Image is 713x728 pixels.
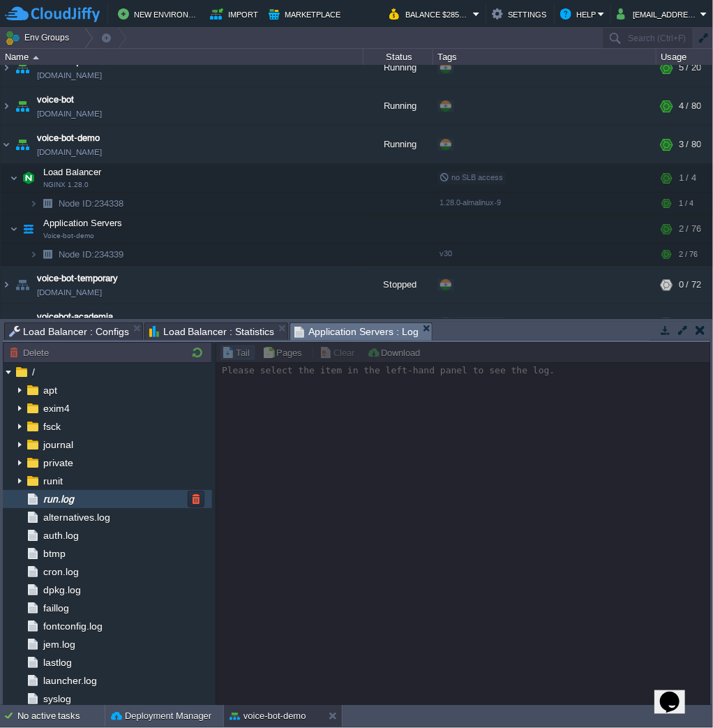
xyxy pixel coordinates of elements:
[40,584,83,596] a: dpkg.log
[40,511,112,523] a: alternatives.log
[118,6,202,22] button: New Environment
[1,49,12,87] img: AMDAwAAAACH5BAEAAAAALAAAAAABAAEAAAICRAEAOw==
[57,248,126,260] a: Node ID:234339
[37,93,74,107] a: voice-bot
[1,49,363,65] div: Name
[13,304,32,342] img: AMDAwAAAACH5BAEAAAAALAAAAAABAAEAAAICRAEAOw==
[13,126,32,163] img: AMDAwAAAACH5BAEAAAAALAAAAAABAAEAAAICRAEAOw==
[42,217,124,229] span: Application Servers
[40,402,72,415] a: exim4
[9,346,53,359] button: Delete
[1,266,12,304] img: AMDAwAAAACH5BAEAAAAALAAAAAABAAEAAAICRAEAOw==
[57,198,126,209] span: 234338
[679,193,693,214] div: 1 / 4
[1,304,12,342] img: AMDAwAAAACH5BAEAAAAALAAAAAABAAEAAAICRAEAOw==
[37,131,100,145] a: voice-bot-demo
[43,181,89,189] span: NGINX 1.28.0
[42,167,103,177] a: Load BalancerNGINX 1.28.0
[363,49,433,87] div: Running
[40,638,77,651] a: jem.log
[33,56,39,59] img: AMDAwAAAACH5BAEAAAAALAAAAAABAAEAAAICRAEAOw==
[29,366,37,378] span: /
[1,126,12,163] img: AMDAwAAAACH5BAEAAAAALAAAAAABAAEAAAICRAEAOw==
[111,709,211,723] button: Deployment Manager
[38,244,57,265] img: AMDAwAAAACH5BAEAAAAALAAAAAABAAEAAAICRAEAOw==
[1,87,12,125] img: AMDAwAAAACH5BAEAAAAALAAAAAABAAEAAAICRAEAOw==
[560,6,598,22] button: Help
[37,145,102,159] a: [DOMAIN_NAME]
[37,272,118,285] a: voice-bot-temporary
[40,493,76,505] a: run.log
[40,602,71,614] a: faillog
[679,126,701,163] div: 3 / 80
[363,266,433,304] div: Stopped
[210,6,260,22] button: Import
[40,384,59,396] a: apt
[440,249,452,258] span: v30
[363,126,433,163] div: Running
[492,6,548,22] button: Settings
[679,164,696,192] div: 1 / 4
[13,87,32,125] img: AMDAwAAAACH5BAEAAAAALAAAAAABAAEAAAICRAEAOw==
[29,193,38,214] img: AMDAwAAAACH5BAEAAAAALAAAAAABAAEAAAICRAEAOw==
[40,565,81,578] a: cron.log
[13,266,32,304] img: AMDAwAAAACH5BAEAAAAALAAAAAABAAEAAAICRAEAOw==
[40,674,99,687] a: launcher.log
[40,475,65,487] a: runit
[679,49,701,87] div: 5 / 20
[57,248,126,260] span: 234339
[13,49,32,87] img: AMDAwAAAACH5BAEAAAAALAAAAAABAAEAAAICRAEAOw==
[59,198,94,209] span: Node ID:
[37,310,113,324] a: voicebot-academia
[149,323,275,340] span: Load Balancer : Statistics
[679,266,701,304] div: 0 / 72
[440,173,503,181] span: no SLB access
[294,323,419,341] span: Application Servers : Log
[37,285,102,299] a: [DOMAIN_NAME]
[59,249,94,260] span: Node ID:
[17,705,105,727] div: No active tasks
[269,6,343,22] button: Marketplace
[42,166,103,178] span: Load Balancer
[40,656,74,669] a: lastlog
[434,49,656,65] div: Tags
[40,456,75,469] a: private
[617,6,700,22] button: [EMAIL_ADDRESS][DOMAIN_NAME]
[40,529,81,542] a: auth.log
[42,218,124,228] a: Application ServersVoice-bot-demo
[9,323,129,340] span: Load Balancer : Configs
[230,709,306,723] button: voice-bot-demo
[40,620,105,632] a: fontconfig.log
[40,438,75,451] a: journal
[654,672,699,714] iframe: chat widget
[40,547,68,560] a: btmp
[40,420,63,433] span: fsck
[679,215,701,243] div: 2 / 76
[5,6,100,23] img: CloudJiffy
[389,6,473,22] button: Balance $2850.02
[440,198,501,207] span: 1.28.0-almalinux-9
[364,49,433,65] div: Status
[29,244,38,265] img: AMDAwAAAACH5BAEAAAAALAAAAAABAAEAAAICRAEAOw==
[5,28,74,47] button: Env Groups
[19,164,38,192] img: AMDAwAAAACH5BAEAAAAALAAAAAABAAEAAAICRAEAOw==
[679,244,698,265] div: 2 / 76
[57,198,126,209] a: Node ID:234338
[40,692,73,705] a: syslog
